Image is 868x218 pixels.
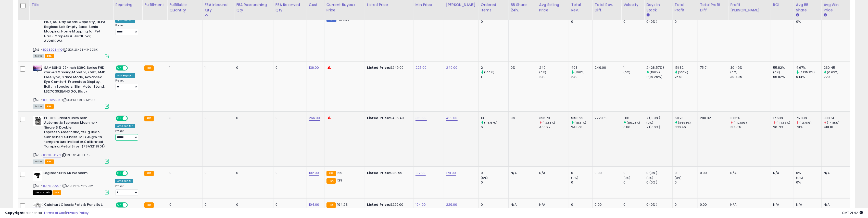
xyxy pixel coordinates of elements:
div: 406.27 [539,125,569,130]
b: Logitech Brio 4K Webcam [43,171,105,177]
div: 418.81 [824,125,850,130]
small: (111.61%) [575,121,586,125]
small: FBA [144,202,154,208]
div: 3 [169,116,198,120]
div: 78% [796,125,821,130]
div: N/A [539,202,565,207]
a: B0B89C8H4Q [43,48,62,52]
div: FBA inbound Qty [205,2,232,13]
div: N/A [773,171,790,175]
div: 0 [275,116,303,120]
a: 132.00 [416,170,426,176]
b: Listed Price: [367,116,390,120]
div: Total Rev. Diff. [595,2,619,13]
span: 129 [337,170,342,175]
img: 41p1ggVp4bL._SL40_.jpg [33,202,43,208]
div: 5158.29 [571,116,592,120]
small: (0%) [539,70,546,74]
div: N/A [824,202,846,207]
div: Repricing [115,2,140,7]
div: 0 [275,65,303,70]
div: Amazon AI * [115,124,135,128]
div: 0 [205,202,230,207]
div: 2437.6 [571,125,592,130]
div: Profit [PERSON_NAME] [730,2,769,13]
div: BB Share 24h. [511,2,535,13]
span: OFF [127,116,135,120]
small: FBA [144,171,154,176]
div: 498 [571,65,592,70]
div: $139.99 [367,171,409,175]
div: ASIN: [33,171,109,194]
div: 0% [511,116,533,120]
small: (100%) [678,70,688,74]
span: 194.23 [337,202,348,207]
div: 0.00 [595,171,617,175]
div: 0 [169,202,198,207]
b: Listed Price: [367,65,390,70]
small: (0.63%) [827,70,838,74]
div: 30.49% [730,75,771,79]
small: (84.98%) [678,121,691,125]
a: 179.00 [446,170,456,176]
small: (0%) [646,176,653,180]
div: N/A [796,202,817,207]
span: ON [116,203,123,207]
img: 31BZywWGLQL._SL40_.jpg [33,171,42,181]
span: OFF [127,171,135,176]
div: 0% [796,180,821,185]
b: Listed Price: [367,170,390,175]
a: Terms of Use [44,210,65,215]
div: 0 [571,171,592,175]
div: 0% [511,65,533,70]
span: | SKU: P6-DY4I-7B2V [62,184,93,188]
small: (0%) [773,70,780,74]
div: 230.45 [824,65,850,70]
div: $435.40 [367,116,409,120]
div: 249 [539,75,569,79]
div: 1 [623,65,644,70]
small: (100%) [484,70,494,74]
div: N/A [730,171,767,175]
div: $229.00 [367,202,409,207]
small: FBA [326,178,336,184]
div: 0 [236,202,269,207]
div: 17.68% [773,116,794,120]
div: 75.83% [796,116,821,120]
div: N/A [730,202,767,207]
div: Win BuyBox * [115,73,135,78]
small: (0%) [623,176,631,180]
small: (-12.61%) [734,121,747,125]
div: Amazon AI [115,179,133,183]
a: B01N5UOYC4 [43,184,61,188]
div: N/A [824,171,846,175]
small: FBA [326,171,336,176]
div: 0 [205,171,230,175]
div: 0.00 [700,202,724,207]
small: FBA [144,116,154,121]
a: 266.00 [309,116,320,121]
small: FBA [144,65,154,71]
div: 2720.69 [595,116,617,120]
div: 75.91 [675,75,698,79]
span: FBA [45,104,54,109]
div: Min Price [416,2,442,7]
a: B0CTHTJSYN [43,153,61,157]
div: 0% [796,171,821,175]
small: (116.28%) [627,121,640,125]
div: Current Buybox Price [326,2,363,13]
b: Listed Price: [367,202,390,207]
small: Avg Win Price. [824,13,827,17]
div: ASIN: [33,116,109,163]
div: 396.79 [539,116,569,120]
div: Total Profit [675,2,696,13]
div: Amazon AI * [115,18,135,23]
small: (0%) [675,176,682,180]
span: ON [116,171,123,176]
div: 7 (100%) [646,125,672,130]
div: Total Rev. [571,2,590,13]
small: Days In Stock. [646,13,649,17]
img: 411ORvvo2AL._SL40_.jpg [33,65,43,72]
b: Shark Robot Vacuum & Mop Combo, Powerful Suction, Matrix Plus, 60-Day Debris Capacity, HEPA Bagle... [44,10,106,45]
div: 1.86 [623,116,644,120]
